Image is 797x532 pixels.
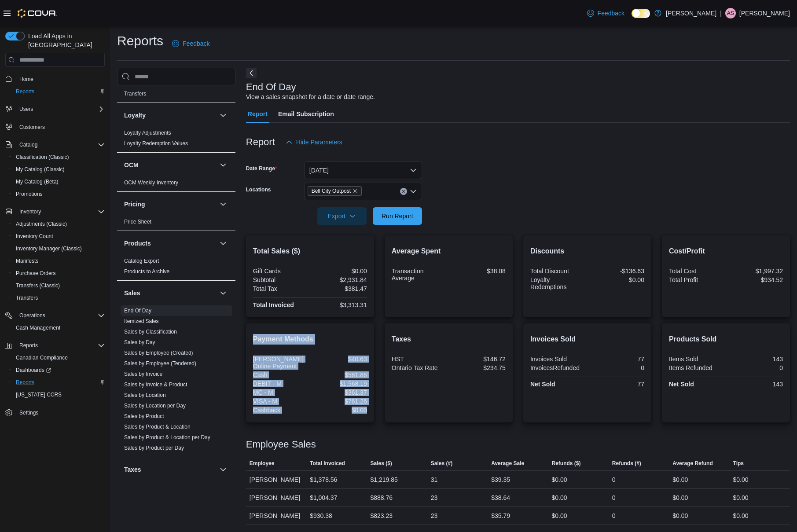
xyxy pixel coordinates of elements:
[16,104,37,114] button: Users
[124,484,150,490] a: Tax Details
[12,280,105,291] span: Transfers (Classic)
[253,301,294,308] strong: Total Invoiced
[117,216,235,231] div: Pricing
[16,166,65,173] span: My Catalog (Classic)
[431,474,438,485] div: 31
[370,492,393,503] div: $888.76
[124,307,151,314] span: End Of Day
[612,474,616,485] div: 0
[218,288,228,298] button: Sales
[124,239,151,248] h3: Products
[124,371,162,378] span: Sales by Invoice
[666,8,716,18] p: [PERSON_NAME]
[253,398,309,405] div: VISA - M
[16,294,38,301] span: Transfers
[12,231,105,242] span: Inventory Count
[392,268,447,282] div: Transaction Average
[12,293,41,303] a: Transfers
[5,69,105,442] nav: Complex example
[727,276,783,283] div: $934.52
[16,324,60,331] span: Cash Management
[296,138,342,147] span: Hide Parameters
[12,189,105,199] span: Promotions
[16,206,44,217] button: Inventory
[19,342,38,349] span: Reports
[124,257,159,264] span: Catalog Export
[218,464,228,475] button: Taxes
[124,161,139,169] h3: OCM
[2,139,108,151] button: Catalog
[124,289,140,297] h3: Sales
[530,364,586,371] div: InvoicesRefunded
[669,364,724,371] div: Items Refunded
[16,121,105,132] span: Customers
[589,268,644,275] div: -$136.63
[669,334,783,345] h2: Products Sold
[117,128,235,152] div: Loyalty
[12,352,71,363] a: Canadian Compliance
[727,8,734,18] span: AS
[9,188,108,200] button: Promotions
[278,105,334,123] span: Email Subscription
[124,130,171,136] a: Loyalty Adjustments
[530,381,555,388] strong: Net Sold
[124,268,169,275] a: Products to Archive
[632,9,650,18] input: Dark Mode
[491,474,510,485] div: $39.35
[16,178,59,185] span: My Catalog (Beta)
[450,356,506,363] div: $146.72
[124,465,141,474] h3: Taxes
[9,218,108,230] button: Adjustments (Classic)
[12,243,105,254] span: Inventory Manager (Classic)
[117,32,163,50] h1: Reports
[12,86,105,97] span: Reports
[124,382,187,388] a: Sales by Invoice & Product
[12,256,105,266] span: Manifests
[124,179,178,186] span: OCM Weekly Inventory
[12,219,105,229] span: Adjustments (Classic)
[392,356,447,363] div: HST
[246,68,257,78] button: Next
[431,492,438,503] div: 23
[669,246,783,257] h2: Cost/Profit
[12,280,63,291] a: Transfers (Classic)
[19,208,41,215] span: Inventory
[632,18,632,18] span: Dark Mode
[323,207,361,225] span: Export
[246,471,306,488] div: [PERSON_NAME]
[124,218,151,225] span: Price Sheet
[16,407,105,418] span: Settings
[246,92,375,102] div: View a sales snapshot for a date or date range.
[16,122,48,132] a: Customers
[584,4,628,22] a: Feedback
[310,474,337,485] div: $1,378.56
[9,255,108,267] button: Manifests
[253,380,309,387] div: DEBIT - M
[16,270,56,277] span: Purchase Orders
[720,8,722,18] p: |
[253,371,309,378] div: Cash
[124,90,146,97] span: Transfers
[9,352,108,364] button: Canadian Compliance
[310,492,337,503] div: $1,004.37
[16,340,41,351] button: Reports
[373,207,422,225] button: Run Report
[218,199,228,209] button: Pricing
[124,91,146,97] a: Transfers
[431,460,452,467] span: Sales (#)
[739,8,790,18] p: [PERSON_NAME]
[669,268,724,275] div: Total Cost
[312,407,367,414] div: $0.00
[246,82,296,92] h3: End Of Day
[312,285,367,292] div: $381.47
[124,200,145,209] h3: Pricing
[12,176,62,187] a: My Catalog (Beta)
[530,246,644,257] h2: Discounts
[727,356,783,363] div: 143
[672,474,688,485] div: $0.00
[312,389,367,396] div: $361.37
[733,474,749,485] div: $0.00
[725,8,736,18] div: Andy Shivkumar
[124,200,216,209] button: Pricing
[19,141,37,148] span: Catalog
